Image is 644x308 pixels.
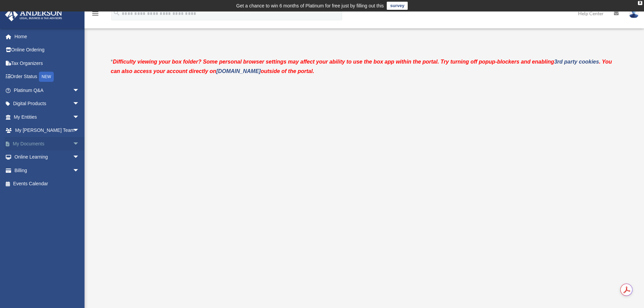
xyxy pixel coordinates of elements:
[5,124,90,137] a: My [PERSON_NAME] Teamarrow_drop_down
[638,1,642,5] div: close
[5,110,90,124] a: My Entitiesarrow_drop_down
[387,2,408,10] a: survey
[5,84,90,97] a: Platinum Q&Aarrow_drop_down
[73,124,86,138] span: arrow_drop_down
[3,8,64,21] img: Anderson Advisors Platinum Portal
[91,12,99,18] a: menu
[73,97,86,111] span: arrow_drop_down
[5,30,90,43] a: Home
[39,72,54,82] div: NEW
[554,59,599,65] a: 3rd party cookies
[5,56,90,70] a: Tax Organizers
[236,2,384,10] div: Get a chance to win 6 months of Platinum for free just by filling out this
[73,84,86,97] span: arrow_drop_down
[73,164,86,177] span: arrow_drop_down
[629,8,639,18] img: User Pic
[5,150,90,164] a: Online Learningarrow_drop_down
[5,177,90,191] a: Events Calendar
[5,43,90,57] a: Online Ordering
[73,137,86,151] span: arrow_drop_down
[73,150,86,164] span: arrow_drop_down
[91,9,99,18] i: menu
[5,164,90,177] a: Billingarrow_drop_down
[5,137,90,150] a: My Documentsarrow_drop_down
[5,97,90,111] a: Digital Productsarrow_drop_down
[216,68,261,74] a: [DOMAIN_NAME]
[5,70,90,84] a: Order StatusNEW
[111,59,612,74] strong: Difficulty viewing your box folder? Some personal browser settings may affect your ability to use...
[113,9,120,17] i: search
[73,110,86,124] span: arrow_drop_down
